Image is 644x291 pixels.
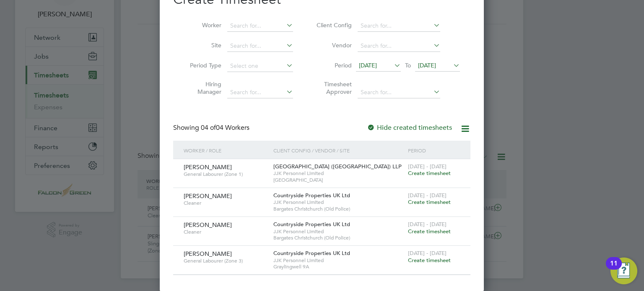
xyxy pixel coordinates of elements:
[184,250,232,258] span: [PERSON_NAME]
[408,163,447,170] span: [DATE] - [DATE]
[273,170,404,177] span: JJK Personnel Limited
[184,80,221,95] label: Hiring Manager
[273,263,404,270] span: Graylingwell 9A
[408,228,451,235] span: Create timesheet
[314,41,352,49] label: Vendor
[273,177,404,183] span: [GEOGRAPHIC_DATA]
[359,62,377,69] span: [DATE]
[227,40,293,52] input: Search for...
[408,221,447,228] span: [DATE] - [DATE]
[173,124,251,132] div: Showing
[402,60,413,71] span: To
[273,163,402,170] span: [GEOGRAPHIC_DATA] ([GEOGRAPHIC_DATA]) LLP
[273,192,350,199] span: Countryside Properties UK Ltd
[184,163,232,171] span: [PERSON_NAME]
[273,250,350,257] span: Countryside Properties UK Ltd
[314,80,352,95] label: Timesheet Approver
[408,250,447,257] span: [DATE] - [DATE]
[367,124,452,132] label: Hide created timesheets
[184,221,232,229] span: [PERSON_NAME]
[408,170,451,177] span: Create timesheet
[408,192,447,199] span: [DATE] - [DATE]
[201,124,249,132] span: 04 Workers
[271,141,406,160] div: Client Config / Vendor / Site
[273,234,404,241] span: Bargates Christchurch (Old Police)
[273,206,404,212] span: Bargates Christchurch (Old Police)
[184,21,221,29] label: Worker
[227,60,293,72] input: Select one
[314,62,352,69] label: Period
[227,87,293,98] input: Search for...
[610,258,637,284] button: Open Resource Center, 11 new notifications
[358,40,440,52] input: Search for...
[184,62,221,69] label: Period Type
[408,198,451,206] span: Create timesheet
[273,199,404,206] span: JJK Personnel Limited
[273,221,350,228] span: Countryside Properties UK Ltd
[314,21,352,29] label: Client Config
[201,124,216,132] span: 04 of
[184,192,232,200] span: [PERSON_NAME]
[184,171,267,178] span: General Labourer (Zone 1)
[184,41,221,49] label: Site
[182,141,271,160] div: Worker / Role
[273,257,404,264] span: JJK Personnel Limited
[184,258,267,264] span: General Labourer (Zone 3)
[273,228,404,235] span: JJK Personnel Limited
[408,257,451,264] span: Create timesheet
[358,20,440,32] input: Search for...
[184,229,267,235] span: Cleaner
[358,87,440,98] input: Search for...
[406,141,462,160] div: Period
[227,20,293,32] input: Search for...
[184,200,267,206] span: Cleaner
[418,62,436,69] span: [DATE]
[610,263,618,274] div: 11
